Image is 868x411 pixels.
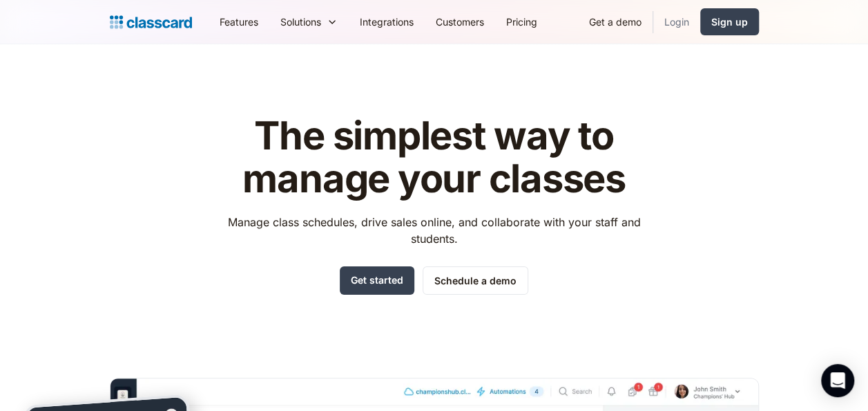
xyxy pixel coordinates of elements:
[340,266,414,295] a: Get started
[215,214,653,247] p: Manage class schedules, drive sales online, and collaborate with your staff and students.
[653,6,700,37] a: Login
[269,6,349,37] div: Solutions
[423,266,528,295] a: Schedule a demo
[578,6,653,37] a: Get a demo
[209,6,269,37] a: Features
[700,8,759,35] a: Sign up
[349,6,425,37] a: Integrations
[280,15,321,29] div: Solutions
[711,15,748,29] div: Sign up
[821,364,854,397] div: Open Intercom Messenger
[215,115,653,200] h1: The simplest way to manage your classes
[495,6,548,37] a: Pricing
[425,6,495,37] a: Customers
[110,12,192,32] a: home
